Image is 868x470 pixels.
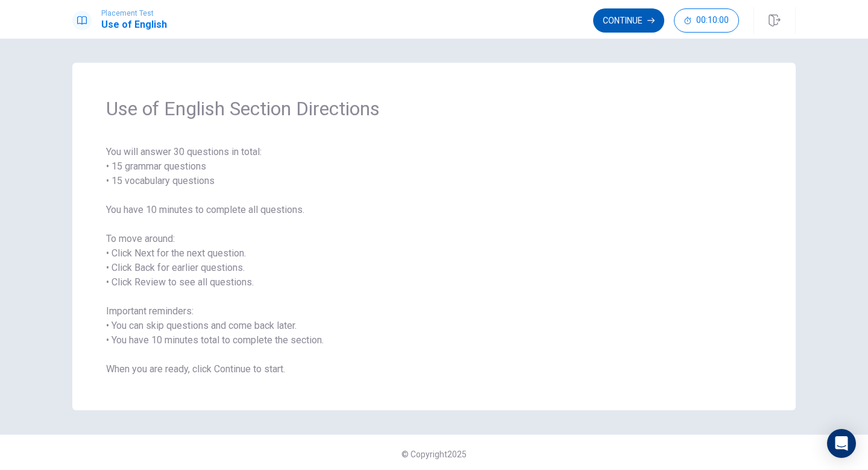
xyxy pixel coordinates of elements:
button: 00:10:00 [674,8,739,33]
span: Placement Test [101,9,167,17]
span: You will answer 30 questions in total: • 15 grammar questions • 15 vocabulary questions You have ... [106,145,762,376]
span: 00:10:00 [696,16,729,25]
div: Open Intercom Messenger [827,429,856,458]
span: Use of English Section Directions [106,97,762,121]
h1: Use of English [101,17,167,32]
span: © Copyright 2025 [401,449,467,459]
button: Continue [593,8,664,33]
